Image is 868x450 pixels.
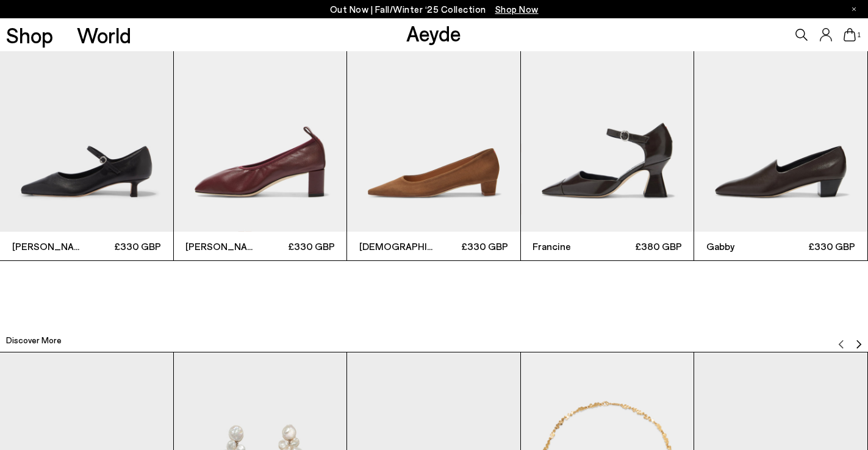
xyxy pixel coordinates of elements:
span: £330 GBP [434,238,508,254]
div: 5 / 12 [694,1,868,261]
span: £380 GBP [608,238,682,254]
span: [PERSON_NAME] [185,239,260,254]
img: Gabby Almond-Toe Loafers [694,1,867,232]
button: Previous slide [836,331,846,349]
span: £330 GBP [87,238,161,254]
p: Out Now | Fall/Winter ‘25 Collection [330,2,539,17]
div: 4 / 12 [521,1,695,261]
a: Aeyde [406,20,461,46]
img: Francine Ankle Strap Pumps [521,1,694,232]
img: svg%3E [854,340,864,349]
img: svg%3E [836,340,846,349]
img: Narissa Ruched Pumps [174,1,347,232]
div: 3 / 12 [347,1,521,261]
span: 1 [856,32,862,38]
a: 1 [844,28,856,41]
a: Gabby £330 GBP [694,1,867,260]
a: [DEMOGRAPHIC_DATA] £330 GBP [347,1,520,260]
h2: Discover More [6,334,62,346]
span: [DEMOGRAPHIC_DATA] [359,239,434,254]
span: Francine [533,239,607,254]
a: [PERSON_NAME] £330 GBP [174,1,347,260]
span: Gabby [706,239,781,254]
span: £330 GBP [260,238,334,254]
a: World [77,24,131,46]
img: Judi Suede Pointed Pumps [347,1,520,232]
span: Navigate to /collections/new-in [495,4,539,15]
a: Shop [6,24,53,46]
a: Francine £380 GBP [521,1,694,260]
div: 2 / 12 [174,1,348,261]
button: Next slide [854,331,864,349]
span: £330 GBP [781,238,855,254]
span: [PERSON_NAME] [12,239,87,254]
